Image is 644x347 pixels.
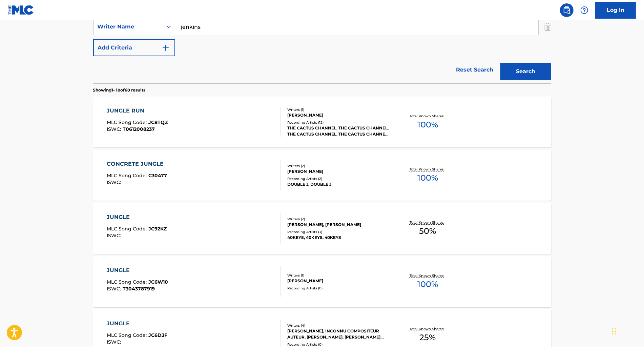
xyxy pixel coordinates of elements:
[287,234,390,241] div: 40KEYS, 40KEYS, 40KEYS
[410,220,446,225] p: Total Known Shares:
[419,225,436,237] span: 50 %
[612,321,616,342] div: Drag
[560,3,574,17] a: Public Search
[287,168,390,175] div: [PERSON_NAME]
[107,332,148,338] span: MLC Song Code :
[610,314,644,347] iframe: Chat Widget
[107,213,167,221] div: JUNGLE
[287,107,390,112] div: Writers ( 1 )
[107,179,123,185] span: ISWC :
[107,226,148,232] span: MLC Song Code :
[148,226,167,232] span: JC92KZ
[287,229,390,234] div: Recording Artists ( 3 )
[578,3,591,17] div: Help
[544,18,551,35] img: Delete Criterion
[8,5,34,15] img: MLC Logo
[107,107,168,115] div: JUNGLE RUN
[417,172,438,184] span: 100 %
[417,278,438,290] span: 100 %
[93,150,551,201] a: CONCRETE JUNGLEMLC Song Code:C30477ISWC:Writers (2)[PERSON_NAME]Recording Artists (2)DOUBLE J, DO...
[148,119,168,125] span: JC8TQZ
[287,273,390,278] div: Writers ( 1 )
[148,279,168,285] span: JC6W10
[287,328,390,340] div: [PERSON_NAME], INCONNU COMPOSITEUR AUTEUR, [PERSON_NAME], [PERSON_NAME] [PERSON_NAME]
[93,39,175,56] button: Add Criteria
[287,286,390,291] div: Recording Artists ( 0 )
[595,2,636,19] a: Log In
[410,326,446,331] p: Total Known Shares:
[419,331,436,344] span: 25 %
[93,256,551,307] a: JUNGLEMLC Song Code:JC6W10ISWC:T3043787919Writers (1)[PERSON_NAME]Recording Artists (0)Total Know...
[162,44,170,52] img: 9d2ae6d4665cec9f34b9.svg
[107,279,148,285] span: MLC Song Code :
[148,332,167,338] span: JC6D3F
[500,63,551,80] button: Search
[107,126,123,132] span: ISWC :
[287,217,390,222] div: Writers ( 2 )
[123,126,155,132] span: T0612008237
[410,114,446,119] p: Total Known Shares:
[287,222,390,228] div: [PERSON_NAME], [PERSON_NAME]
[287,125,390,137] div: THE CACTUS CHANNEL, THE CACTUS CHANNEL, THE CACTUS CHANNEL, THE CACTUS CHANNEL, THE CACTUS CHANNEL
[93,203,551,254] a: JUNGLEMLC Song Code:JC92KZISWC:Writers (2)[PERSON_NAME], [PERSON_NAME]Recording Artists (3)40KEYS...
[287,112,390,118] div: [PERSON_NAME]
[287,342,390,347] div: Recording Artists ( 0 )
[123,286,155,292] span: T3043787919
[580,6,588,14] img: help
[453,62,497,77] a: Reset Search
[107,286,123,292] span: ISWC :
[287,323,390,328] div: Writers ( 4 )
[107,232,123,239] span: ISWC :
[287,163,390,168] div: Writers ( 2 )
[410,273,446,278] p: Total Known Shares:
[93,87,146,93] p: Showing 1 - 10 of 60 results
[107,266,168,274] div: JUNGLE
[417,119,438,131] span: 100 %
[107,172,148,179] span: MLC Song Code :
[287,278,390,284] div: [PERSON_NAME]
[107,160,167,168] div: CONCRETE JUNGLE
[287,176,390,181] div: Recording Artists ( 2 )
[107,339,123,345] span: ISWC :
[287,181,390,187] div: DOUBLE J, DOUBLE J
[148,172,167,179] span: C30477
[107,320,167,328] div: JUNGLE
[410,167,446,172] p: Total Known Shares:
[107,119,148,125] span: MLC Song Code :
[93,97,551,147] a: JUNGLE RUNMLC Song Code:JC8TQZISWC:T0612008237Writers (1)[PERSON_NAME]Recording Artists (12)THE C...
[98,23,159,31] div: Writer Name
[563,6,571,14] img: search
[287,120,390,125] div: Recording Artists ( 12 )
